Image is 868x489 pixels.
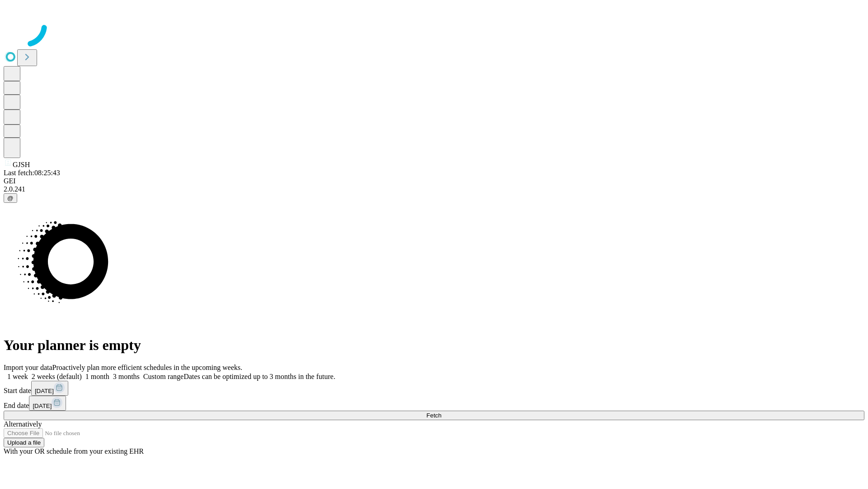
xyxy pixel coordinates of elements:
[4,177,864,185] div: GEI
[31,381,68,396] button: [DATE]
[85,373,109,380] span: 1 month
[52,364,242,371] span: Proactively plan more efficient schedules in the upcoming weeks.
[113,373,140,380] span: 3 months
[29,396,66,411] button: [DATE]
[4,396,864,411] div: End date
[7,195,14,201] span: @
[4,193,17,203] button: @
[13,161,30,168] span: GJSH
[4,447,144,455] span: With your OR schedule from your existing EHR
[4,169,60,177] span: Last fetch: 08:25:43
[143,373,184,380] span: Custom range
[35,388,54,394] span: [DATE]
[184,373,335,380] span: Dates can be optimized up to 3 months in the future.
[4,185,864,193] div: 2.0.241
[4,420,42,428] span: Alternatively
[32,373,82,380] span: 2 weeks (default)
[33,403,52,409] span: [DATE]
[7,373,28,380] span: 1 week
[4,381,864,396] div: Start date
[4,411,864,420] button: Fetch
[426,412,441,419] span: Fetch
[4,337,864,354] h1: Your planner is empty
[4,438,44,447] button: Upload a file
[4,364,52,371] span: Import your data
